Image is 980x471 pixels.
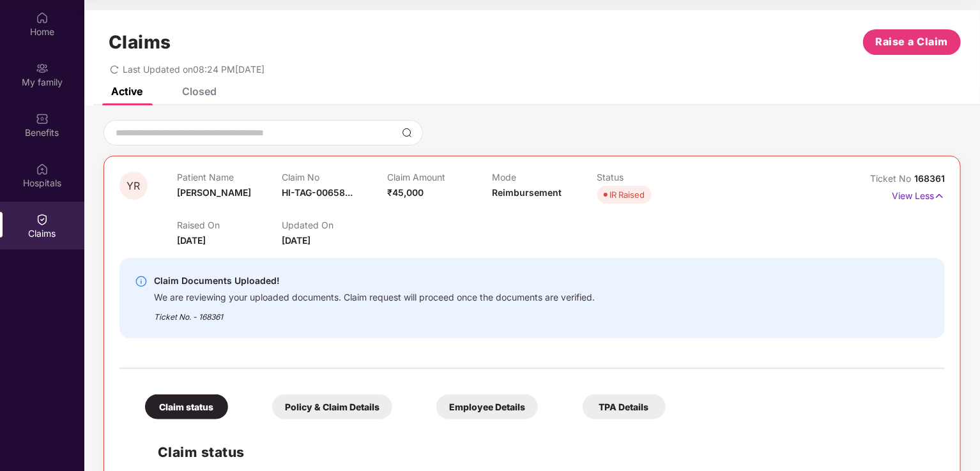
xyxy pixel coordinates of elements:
[127,181,141,191] span: YR
[492,172,597,183] p: Mode
[177,187,251,198] span: [PERSON_NAME]
[282,172,387,183] p: Claim No
[158,442,932,463] h2: Claim status
[282,187,353,198] span: HI-TAG-00658...
[402,128,412,138] img: svg+xml;base64,PHN2ZyBpZD0iU2VhcmNoLTMyeDMyIiB4bWxucz0iaHR0cDovL3d3dy53My5vcmcvMjAwMC9zdmciIHdpZH...
[436,394,538,419] div: Employee Details
[110,64,119,75] span: redo
[863,29,961,55] button: Raise a Claim
[177,172,282,183] p: Patient Name
[36,62,49,75] img: svg+xml;base64,PHN2ZyB3aWR0aD0iMjAiIGhlaWdodD0iMjAiIHZpZXdCb3g9IjAgMCAyMCAyMCIgZmlsbD0ibm9uZSIgeG...
[387,172,492,183] p: Claim Amount
[272,394,392,419] div: Policy & Claim Details
[597,172,702,183] p: Status
[492,187,562,198] span: Reimbursement
[135,275,148,288] img: svg+xml;base64,PHN2ZyBpZD0iSW5mby0yMHgyMCIgeG1sbnM9Imh0dHA6Ly93d3cudzMub3JnLzIwMDAvc3ZnIiB3aWR0aD...
[870,173,914,184] span: Ticket No
[154,288,595,303] div: We are reviewing your uploaded documents. Claim request will proceed once the documents are verif...
[914,173,945,184] span: 168361
[876,34,949,50] span: Raise a Claim
[583,394,666,419] div: TPA Details
[36,213,49,226] img: svg+xml;base64,PHN2ZyBpZD0iQ2xhaW0iIHhtbG5zPSJodHRwOi8vd3d3LnczLm9yZy8yMDAwL3N2ZyIgd2lkdGg9IjIwIi...
[145,394,228,419] div: Claim status
[892,186,945,203] p: View Less
[177,220,282,230] p: Raised On
[36,11,49,24] img: svg+xml;base64,PHN2ZyBpZD0iSG9tZSIgeG1sbnM9Imh0dHA6Ly93d3cudzMub3JnLzIwMDAvc3ZnIiB3aWR0aD0iMjAiIG...
[177,235,206,246] span: [DATE]
[109,31,171,53] h1: Claims
[111,85,142,98] div: Active
[610,188,645,201] div: IR Raised
[282,235,310,246] span: [DATE]
[154,273,595,288] div: Claim Documents Uploaded!
[934,189,945,203] img: svg+xml;base64,PHN2ZyB4bWxucz0iaHR0cDovL3d3dy53My5vcmcvMjAwMC9zdmciIHdpZHRoPSIxNyIgaGVpZ2h0PSIxNy...
[182,85,217,98] div: Closed
[123,64,264,75] span: Last Updated on 08:24 PM[DATE]
[154,303,595,323] div: Ticket No. - 168361
[387,187,424,198] span: ₹45,000
[36,112,49,125] img: svg+xml;base64,PHN2ZyBpZD0iQmVuZWZpdHMiIHhtbG5zPSJodHRwOi8vd3d3LnczLm9yZy8yMDAwL3N2ZyIgd2lkdGg9Ij...
[282,220,387,230] p: Updated On
[36,163,49,176] img: svg+xml;base64,PHN2ZyBpZD0iSG9zcGl0YWxzIiB4bWxucz0iaHR0cDovL3d3dy53My5vcmcvMjAwMC9zdmciIHdpZHRoPS...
